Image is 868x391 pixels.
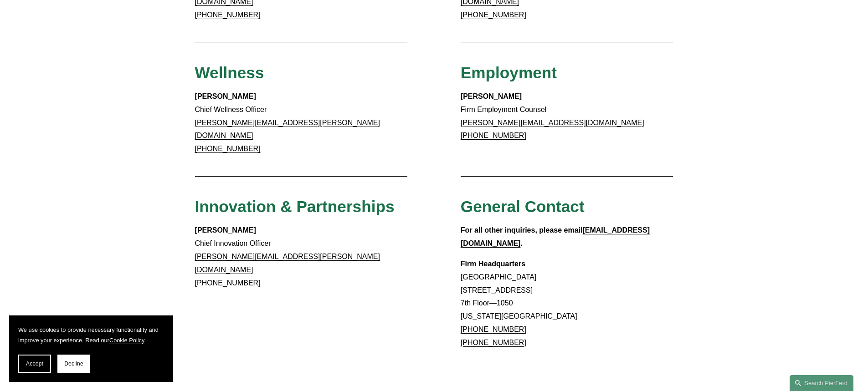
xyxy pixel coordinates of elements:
strong: [PERSON_NAME] [195,92,256,100]
section: Cookie banner [9,315,173,382]
a: Search this site [790,375,853,391]
a: Cookie Policy [109,337,144,344]
span: Accept [26,361,43,367]
a: [PHONE_NUMBER] [195,279,261,287]
p: Chief Wellness Officer [195,90,408,156]
p: Chief Innovation Officer [195,224,408,289]
a: [PHONE_NUMBER] [461,11,526,19]
span: Wellness [195,64,264,81]
strong: [PERSON_NAME] [195,226,256,234]
button: Accept [18,355,51,373]
span: Employment [461,64,557,81]
button: Decline [57,355,90,373]
p: Firm Employment Counsel [461,90,673,142]
span: Decline [64,361,83,367]
a: [PHONE_NUMBER] [461,325,526,333]
strong: . [520,239,522,247]
span: General Contact [461,198,585,215]
span: Innovation & Partnerships [195,198,395,215]
p: [GEOGRAPHIC_DATA] [STREET_ADDRESS] 7th Floor—1050 [US_STATE][GEOGRAPHIC_DATA] [461,258,673,350]
a: [PERSON_NAME][EMAIL_ADDRESS][DOMAIN_NAME] [461,119,644,127]
a: [PERSON_NAME][EMAIL_ADDRESS][PERSON_NAME][DOMAIN_NAME] [195,253,380,274]
strong: For all other inquiries, please email [461,226,583,234]
strong: Firm Headquarters [461,260,525,268]
a: [PHONE_NUMBER] [195,11,261,19]
a: [PERSON_NAME][EMAIL_ADDRESS][PERSON_NAME][DOMAIN_NAME] [195,119,380,140]
a: [PHONE_NUMBER] [461,132,526,139]
strong: [PERSON_NAME] [461,92,522,100]
p: We use cookies to provide necessary functionality and improve your experience. Read our . [18,325,164,345]
a: [PHONE_NUMBER] [195,145,261,152]
a: [PHONE_NUMBER] [461,339,526,346]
